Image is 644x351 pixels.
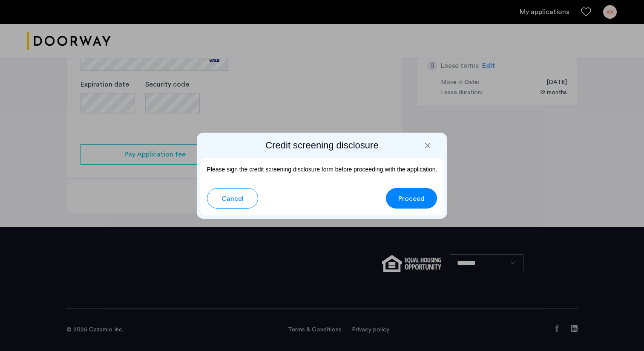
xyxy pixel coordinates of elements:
span: Proceed [398,194,425,204]
p: Please sign the credit screening disclosure form before proceeding with the application. [207,165,437,174]
button: button [207,188,258,209]
button: button [386,188,437,209]
span: Cancel [221,194,244,204]
h2: Credit screening disclosure [200,139,444,151]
